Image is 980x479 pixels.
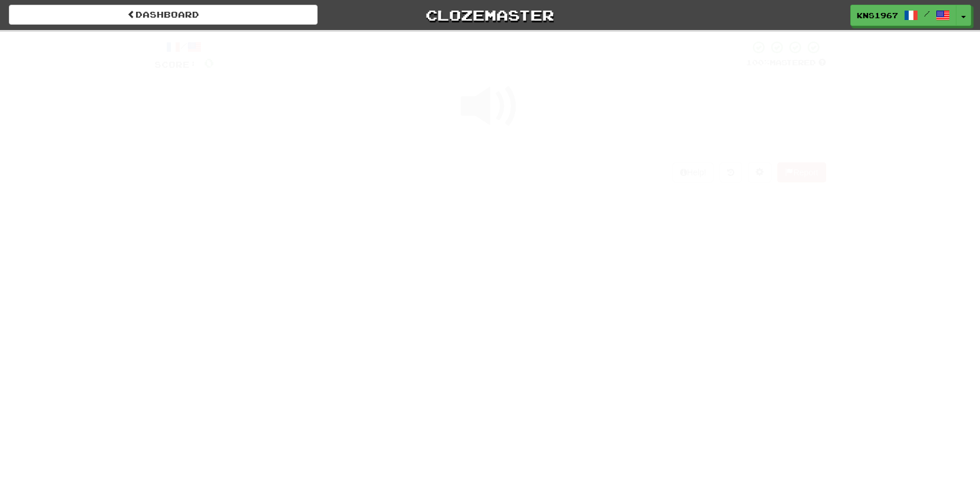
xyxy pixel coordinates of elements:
[154,40,214,55] div: /
[924,9,930,18] span: /
[335,5,644,25] a: Clozemaster
[746,58,826,68] div: Mastered
[154,59,197,69] span: Score:
[777,162,826,182] button: Report
[746,58,770,67] span: 100 %
[9,5,318,25] a: Dashboard
[720,162,742,182] button: Round history (alt+y)
[672,162,714,182] button: Help!
[204,55,214,70] span: 0
[857,10,898,21] span: KNS1967
[850,5,956,26] a: KNS1967 /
